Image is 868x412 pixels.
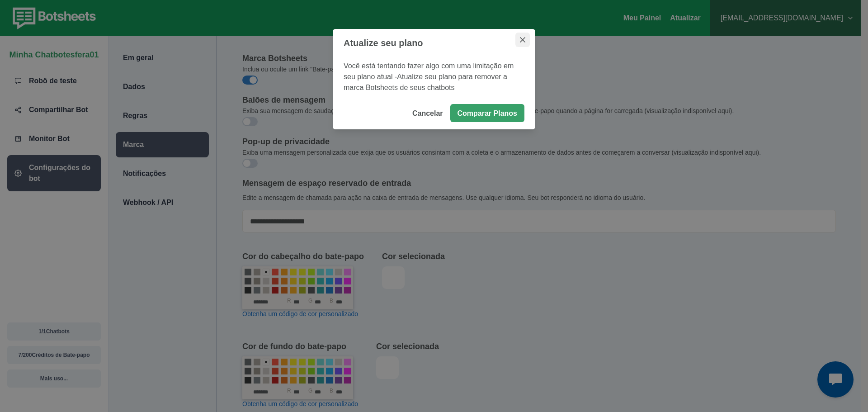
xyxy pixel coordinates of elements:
font: Cancelar [412,109,443,117]
font: Você está tentando fazer algo com uma limitação em seu plano atual - [344,62,514,81]
font: Comparar Planos [458,109,517,117]
button: Fechar [515,33,530,47]
button: Cancelar [405,104,450,122]
font: Atualize seu plano [344,38,423,48]
font: Atualize seu plano para remover a marca Botsheets de seus chatbots [344,73,507,91]
button: Comparar Planos [450,104,524,122]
